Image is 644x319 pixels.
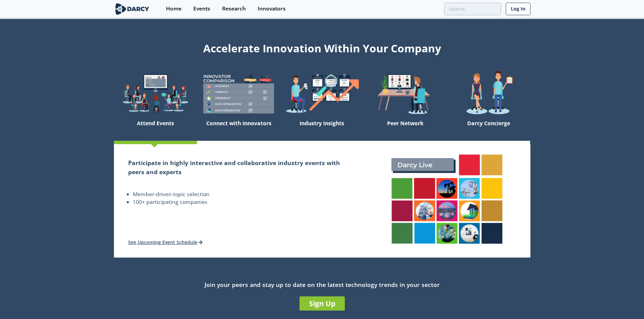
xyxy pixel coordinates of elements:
[280,117,363,141] div: Industry Insights
[364,70,447,117] img: welcome-attend-b816887fc24c32c29d1763c6e0ddb6e6.png
[197,117,280,141] div: Connect with Innovators
[133,198,350,206] li: 100+ participating companies
[193,6,210,11] div: Events
[300,296,345,311] a: Sign Up
[114,38,530,56] div: Accelerate Innovation Within Your Company
[166,6,182,11] div: Home
[447,70,530,117] img: welcome-concierge-wide-20dccca83e9cbdbb601deee24fb8df72.png
[114,117,197,141] div: Attend Events
[506,3,530,15] a: Log In
[384,148,509,251] img: attend-events-831e21027d8dfeae142a4bc70e306247.png
[447,117,530,141] div: Darcy Concierge
[133,190,350,198] li: Member-driven topic selection
[128,239,203,245] a: See Upcoming Event Schedule
[222,6,246,11] div: Research
[444,3,501,15] input: Advanced Search
[114,3,151,15] img: logo-wide.svg
[114,70,197,117] img: welcome-explore-560578ff38cea7c86bcfe544b5e45342.png
[364,117,447,141] div: Peer Network
[258,6,286,11] div: Innovators
[128,158,350,176] h2: Participate in highly interactive and collaborative industry events with peers and experts
[280,70,363,117] img: welcome-find-a12191a34a96034fcac36f4ff4d37733.png
[197,70,280,117] img: welcome-compare-1b687586299da8f117b7ac84fd957760.png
